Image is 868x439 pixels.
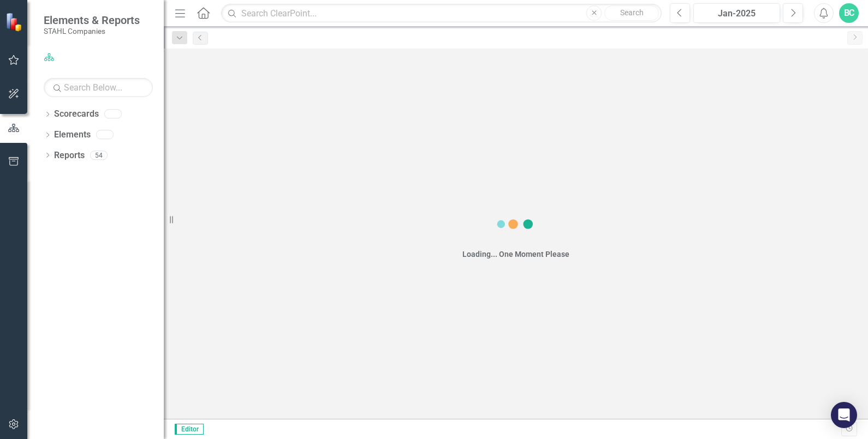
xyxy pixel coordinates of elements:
[839,3,859,23] button: BC
[44,78,153,97] input: Search Below...
[693,3,780,23] button: Jan-2025
[221,4,662,23] input: Search ClearPoint...
[5,13,25,32] img: ClearPoint Strategy
[54,129,91,141] a: Elements
[604,5,659,21] button: Search
[697,7,776,20] div: Jan-2025
[620,8,644,17] span: Search
[44,14,140,27] span: Elements & Reports
[462,249,569,260] div: Loading... One Moment Please
[54,108,99,121] a: Scorecards
[54,149,85,162] a: Reports
[175,424,204,435] span: Editor
[44,27,140,35] small: STAHL Companies
[831,402,857,428] div: Open Intercom Messenger
[90,151,108,160] div: 54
